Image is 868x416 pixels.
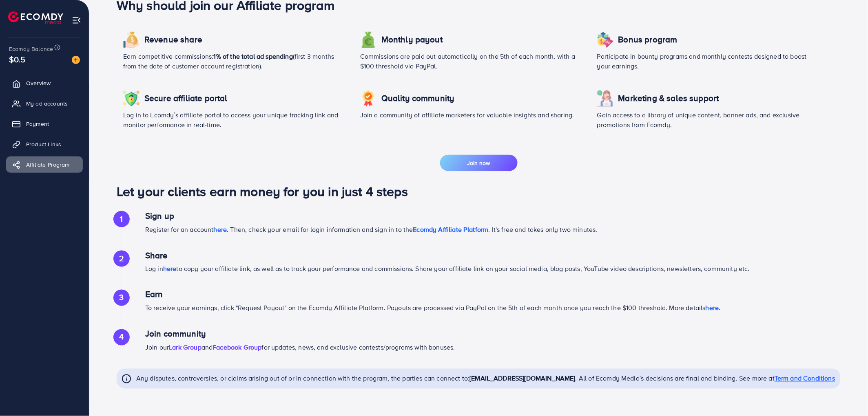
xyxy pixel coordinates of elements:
img: icon revenue share [597,90,613,107]
span: Payment [26,120,49,128]
span: Ecomdy Balance [9,45,53,53]
img: logo [8,11,63,24]
a: Lark Group [169,343,201,352]
a: Product Links [6,136,83,152]
h4: Marketing & sales support [618,93,719,103]
h4: Earn [145,290,828,300]
h4: Sign up [145,211,828,221]
p: Join a community of affiliate marketers for valuable insights and sharing. [360,110,584,120]
a: Overview [6,75,83,91]
a: Payment [6,116,83,132]
h1: Let your clients earn money for you in just 4 steps [117,183,841,199]
div: 3 [113,290,130,306]
span: Overview [26,79,51,87]
span: Affiliate Program [26,161,70,169]
a: Affiliate Program [6,156,83,173]
span: here [163,264,177,273]
span: 1% of the total ad spending [214,52,293,61]
p: Log in to copy your affiliate link, as well as to track your performance and commissions. Share y... [145,264,828,273]
span: My ad accounts [26,99,68,108]
div: 1 [113,211,130,227]
p: Earn competitive commissions: (first 3 months from the date of customer account registration). [123,51,347,71]
p: Register for an account . Then, check your email for login information and sign in to the . It's ... [145,225,828,234]
iframe: Chat [833,379,862,410]
p: Participate in bounty programs and monthly contests designed to boost your earnings. [597,51,821,71]
p: Join our for updates, news, and exclusive contests/programs with bonuses. [145,343,828,352]
span: [EMAIL_ADDRESS][DOMAIN_NAME] [470,374,576,383]
h4: Monthly payout [381,35,443,45]
span: Ecomdy Affiliate Platform [413,225,489,234]
h4: Revenue share [144,35,202,45]
div: 4 [113,329,130,346]
span: here [214,225,227,234]
p: Gain access to a library of unique content, banner ads, and exclusive promotions from Ecomdy. [597,110,821,130]
h4: Quality community [381,93,455,103]
img: image [72,56,80,64]
h4: Bonus program [618,35,678,45]
a: My ad accounts [6,95,83,112]
div: 2 [113,251,130,267]
img: icon revenue share [597,32,613,48]
p: To receive your earnings, click "Request Payout" on the Ecomdy Affiliate Platform. Payouts are pr... [145,303,828,313]
span: Join now [467,159,490,167]
img: menu [72,15,81,25]
span: here [706,304,719,313]
p: Log in to Ecomdy’s affiliate portal to access your unique tracking link and monitor performance i... [123,110,347,130]
span: Term and Conditions [775,374,835,383]
p: Commissions are paid out automatically on the 5th of each month, with a $100 threshold via PayPal. [360,51,584,71]
img: icon revenue share [360,90,376,107]
img: icon revenue share [123,90,139,107]
span: $0.5 [9,53,26,65]
h4: Join community [145,329,828,339]
h4: Secure affiliate portal [144,93,228,103]
a: Facebook Group [213,343,261,352]
p: Any disputes, controversies, or claims arising out of or in connection with the program, the part... [136,374,835,383]
h4: Share [145,251,828,261]
img: icon revenue share [360,32,376,48]
span: Product Links [26,140,61,148]
span: and [201,343,213,352]
button: Join now [440,155,518,171]
img: icon revenue share [123,32,139,48]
